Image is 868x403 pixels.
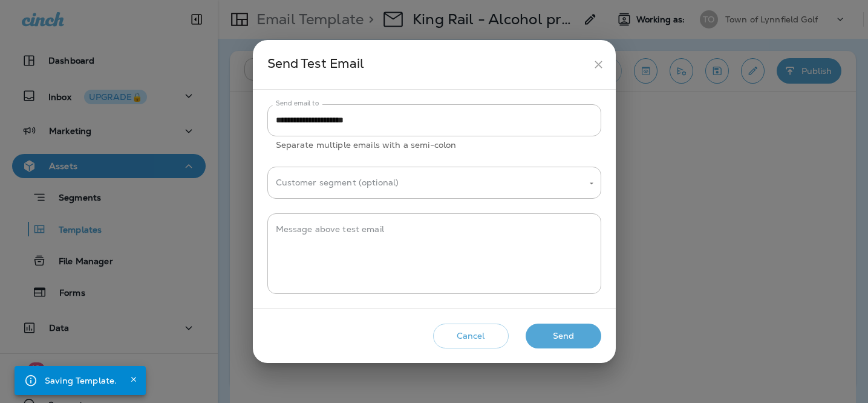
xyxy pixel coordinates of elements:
div: Saving Template. [45,370,117,391]
button: Open [586,178,597,189]
div: Send Test Email [267,53,587,76]
button: Close [126,372,141,387]
button: close [587,53,610,76]
label: Send email to [276,99,319,108]
button: Cancel [433,324,509,348]
p: Separate multiple emails with a semi-colon [276,138,593,152]
button: Send [526,324,601,348]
